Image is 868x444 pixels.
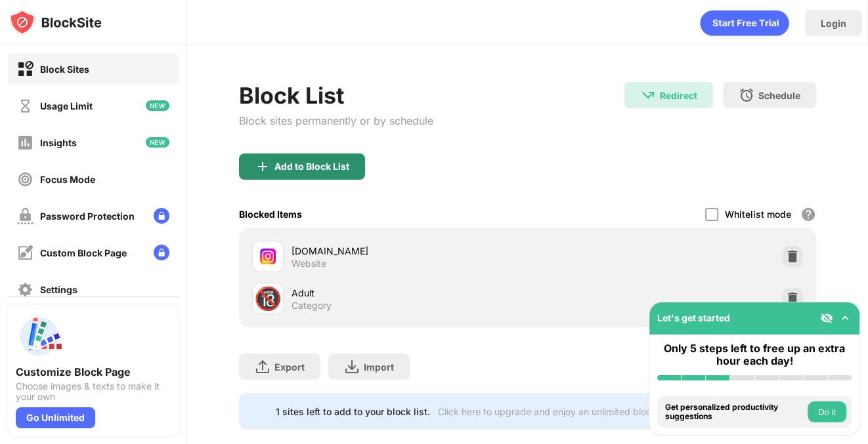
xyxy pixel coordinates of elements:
[40,174,95,185] div: Focus Mode
[292,300,332,312] div: Category
[292,286,527,300] div: Adult
[9,9,102,35] img: logo-blocksite.svg
[40,211,135,222] div: Password Protection
[40,100,93,111] div: Usage Limit
[660,90,697,101] div: Redirect
[17,134,33,151] img: insights-off.svg
[254,285,282,312] div: 🔞
[17,171,33,188] img: focus-off.svg
[239,209,302,220] div: Blocked Items
[17,208,33,224] img: password-protection-off.svg
[276,406,430,417] div: 1 sites left to add to your block list.
[17,98,33,114] img: time-usage-off.svg
[40,247,127,258] div: Custom Block Page
[16,407,95,428] div: Go Unlimited
[16,381,171,402] div: Choose images & texts to make it your own
[838,312,852,325] img: omni-setup-toggle.svg
[154,208,169,224] img: lock-menu.svg
[239,82,433,109] div: Block List
[154,245,169,260] img: lock-menu.svg
[821,18,846,29] div: Login
[292,258,326,270] div: Website
[820,312,833,325] img: eye-not-visible.svg
[665,403,804,422] div: Get personalized productivity suggestions
[364,361,394,373] div: Import
[16,365,171,378] div: Customize Block Page
[146,137,169,148] img: new-icon.svg
[260,249,276,264] img: favicons
[657,312,730,323] div: Let's get started
[40,137,77,148] div: Insights
[146,100,169,111] img: new-icon.svg
[40,284,77,295] div: Settings
[17,245,33,261] img: customize-block-page-off.svg
[725,209,791,220] div: Whitelist mode
[808,401,846,422] button: Do it
[17,61,33,77] img: block-on.svg
[292,244,527,258] div: [DOMAIN_NAME]
[657,342,852,367] div: Only 5 steps left to free up an extra hour each day!
[17,281,33,298] img: settings-off.svg
[274,161,349,172] div: Add to Block List
[274,361,305,373] div: Export
[40,64,89,75] div: Block Sites
[438,406,674,417] div: Click here to upgrade and enjoy an unlimited block list.
[700,10,789,36] div: animation
[758,90,800,101] div: Schedule
[239,114,433,127] div: Block sites permanently or by schedule
[16,313,63,360] img: push-custom-page.svg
